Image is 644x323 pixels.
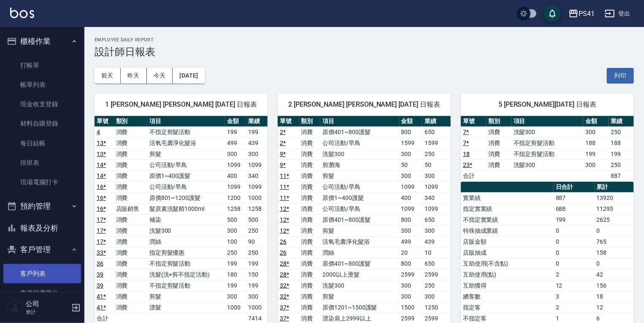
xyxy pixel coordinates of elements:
td: 消費 [486,159,511,170]
th: 項目 [147,116,225,127]
a: 18 [463,151,470,157]
a: 26 [280,249,287,256]
td: 互助獲得 [461,280,554,291]
a: 39 [97,282,103,289]
td: 原價1~400護髮 [320,192,399,203]
td: 1250 [422,302,451,313]
td: 消費 [299,214,321,225]
td: 公司活動/早鳥 [320,181,399,192]
td: 887 [609,170,634,181]
td: 消費 [114,247,147,258]
td: 消費 [114,291,147,302]
td: 1099 [399,203,423,214]
td: 消費 [299,280,321,291]
button: 登出 [601,6,634,22]
td: 互助使用(點) [461,269,554,280]
td: 2 [554,269,595,280]
td: 100 [225,236,246,247]
td: 原價801~1200護髮 [147,192,225,203]
td: 消費 [114,137,147,148]
h3: 設計師日報表 [95,46,634,58]
td: 洗髮300 [511,127,583,137]
a: 39 [97,271,103,278]
td: 0 [554,236,595,247]
td: 消費 [114,302,147,313]
td: 199 [246,127,268,137]
td: 消費 [299,203,321,214]
td: 0 [554,258,595,269]
td: 199 [225,127,246,137]
td: 原價401~800護髮 [320,127,399,137]
td: 消費 [299,247,321,258]
td: 340 [422,192,451,203]
img: Logo [10,8,34,18]
td: 0 [595,225,634,236]
td: 不指定剪髮活動 [511,148,583,159]
td: 688 [554,203,595,214]
td: 2 [554,302,595,313]
td: 消費 [114,269,147,280]
th: 累計 [595,182,634,193]
th: 單號 [461,116,486,127]
td: 消費 [114,192,147,203]
td: 340 [246,170,268,181]
th: 業績 [609,116,634,127]
img: Person [7,299,24,316]
th: 金額 [225,116,246,127]
td: 300 [399,170,423,181]
td: 18 [595,291,634,302]
td: 消費 [486,127,511,137]
td: 公司活動/早鳥 [147,181,225,192]
td: 2625 [595,214,634,225]
td: 250 [422,280,451,291]
th: 類別 [299,116,321,127]
td: 髮原素洗髮精1000ml [147,203,225,214]
td: 消費 [114,225,147,236]
td: 活氧毛囊淨化髮浴 [147,137,225,148]
td: 不指定剪髮活動 [147,280,225,291]
td: 650 [422,127,451,137]
td: 合計 [461,170,486,181]
td: 300 [399,280,423,291]
a: 打帳單 [3,56,81,75]
td: 800 [399,258,423,269]
td: 499 [225,137,246,148]
td: 1000 [246,192,268,203]
td: 199 [246,280,268,291]
td: 消費 [114,214,147,225]
div: PS41 [579,8,595,19]
td: 消費 [299,181,321,192]
td: 199 [609,148,634,159]
td: 消費 [299,236,321,247]
td: 不指定剪髮活動 [147,127,225,137]
td: 原價1~400護髮 [147,170,225,181]
td: 指定剪髮優惠 [147,247,225,258]
td: 剪髮 [147,291,225,302]
td: 1099 [399,181,423,192]
td: 439 [246,137,268,148]
td: 887 [554,192,595,203]
td: 300 [399,225,423,236]
td: 剪髮 [147,148,225,159]
td: 消費 [114,148,147,159]
td: 50 [422,159,451,170]
td: 300 [246,291,268,302]
td: 3 [554,291,595,302]
td: 消費 [114,280,147,291]
th: 金額 [399,116,423,127]
td: 潤絲 [320,247,399,258]
button: 櫃檯作業 [3,30,81,52]
th: 單號 [95,116,114,127]
td: 店販金額 [461,236,554,247]
td: 12 [595,302,634,313]
td: 250 [246,225,268,236]
td: 消費 [299,291,321,302]
td: 90 [246,236,268,247]
td: 650 [422,214,451,225]
td: 250 [422,148,451,159]
td: 250 [246,247,268,258]
td: 42 [595,269,634,280]
td: 洗髮300 [320,148,399,159]
td: 消費 [299,170,321,181]
th: 單號 [278,116,299,127]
